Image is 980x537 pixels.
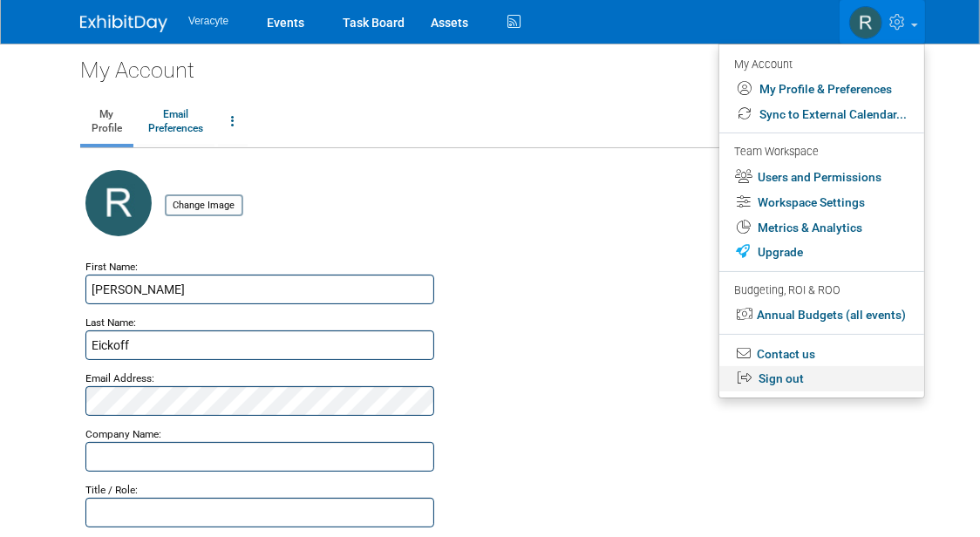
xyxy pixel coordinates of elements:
[137,100,214,144] a: EmailPreferences
[719,165,924,190] a: Users and Permissions
[719,77,924,102] a: My Profile & Preferences
[719,240,924,265] a: Upgrade
[85,372,154,384] small: Email Address:
[719,342,924,367] a: Contact us
[719,102,924,127] a: Sync to External Calendar...
[85,261,138,273] small: First Name:
[734,53,907,74] div: My Account
[719,366,924,391] a: Sign out
[719,215,924,241] a: Metrics & Analytics
[85,428,161,440] small: Company Name:
[719,302,924,328] a: Annual Budgets (all events)
[80,44,900,85] div: My Account
[85,484,138,496] small: Title / Role:
[734,282,907,300] div: Budgeting, ROI & ROO
[85,170,152,236] img: R.jpg
[734,143,907,162] div: Team Workspace
[188,15,228,27] span: Veracyte
[719,190,924,215] a: Workspace Settings
[85,316,136,329] small: Last Name:
[849,6,882,39] img: Rhonda Eickoff
[80,15,167,32] img: ExhibitDay
[80,100,133,144] a: MyProfile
